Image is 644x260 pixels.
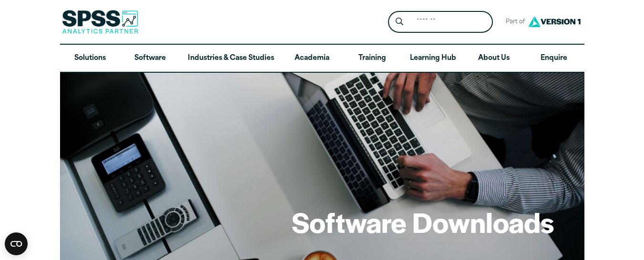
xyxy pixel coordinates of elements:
a: Solutions [60,45,120,72]
a: Training [342,45,402,72]
button: Open CMP widget [5,232,28,255]
img: SPSS Analytics Partner [62,10,138,34]
a: Software [120,45,180,72]
img: Version1 Logo [526,13,583,30]
svg: Search magnifying glass icon [396,18,403,26]
span: Part of [501,15,526,29]
form: Site Header Search Form [388,11,493,33]
a: Learning Hub [402,45,464,72]
a: Academia [282,45,342,72]
a: Enquire [524,45,584,72]
a: Industries & Case Studies [180,45,282,72]
button: Search magnifying glass icon [390,13,408,31]
h1: Software Downloads [292,203,554,241]
a: About Us [464,45,524,72]
nav: Desktop version of site main menu [60,45,584,72]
